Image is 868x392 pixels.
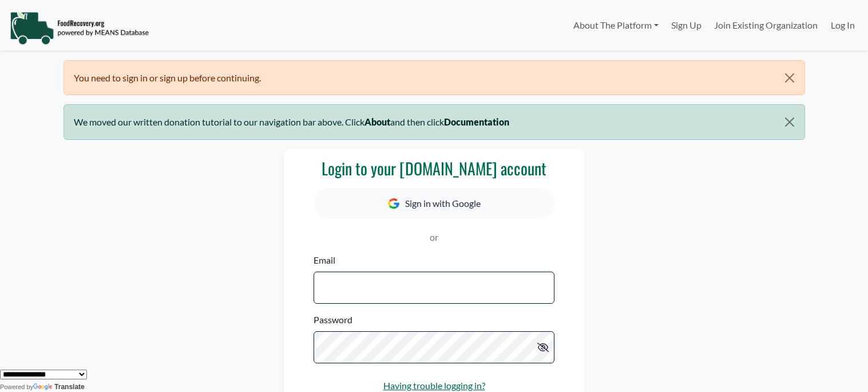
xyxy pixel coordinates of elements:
[708,14,824,37] a: Join Existing Organization
[64,60,805,95] div: You need to sign in or sign up before continuing.
[444,116,509,127] b: Documentation
[314,188,554,219] button: Sign in with Google
[364,116,390,127] b: About
[775,61,804,95] button: Close
[566,14,664,37] a: About The Platform
[665,14,708,37] a: Sign Up
[314,313,352,327] label: Password
[775,105,804,139] button: Close
[64,104,805,139] div: We moved our written donation tutorial to our navigation bar above. Click and then click
[825,14,861,37] a: Log In
[33,383,54,391] img: Google Translate
[10,11,149,45] img: NavigationLogo_FoodRecovery-91c16205cd0af1ed486a0f1a7774a6544ea792ac00100771e7dd3ec7c0e58e41.png
[314,253,335,267] label: Email
[33,383,85,391] a: Translate
[314,230,554,244] p: or
[388,198,399,209] img: Google Icon
[314,159,554,178] h3: Login to your [DOMAIN_NAME] account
